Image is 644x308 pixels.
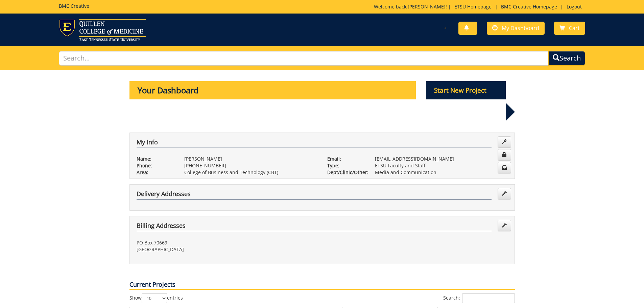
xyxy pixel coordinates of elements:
[129,293,183,303] label: Show entries
[498,188,511,199] a: Edit Addresses
[137,139,492,148] h4: My Info
[462,293,515,303] input: Search:
[327,162,365,169] p: Type:
[498,136,511,148] a: Edit Info
[129,81,416,99] p: Your Dashboard
[184,162,317,169] p: [PHONE_NUMBER]
[443,293,515,303] label: Search:
[569,24,580,32] span: Cart
[426,81,506,99] p: Start New Project
[375,169,508,176] p: Media and Communication
[59,3,89,8] h5: BMC Creative
[374,3,585,10] p: Welcome back, ! | | |
[548,51,585,66] button: Search
[502,24,539,32] span: My Dashboard
[137,169,174,176] p: Area:
[498,3,560,10] a: BMC Creative Homepage
[137,162,174,169] p: Phone:
[498,162,511,173] a: Change Communication Preferences
[137,191,492,199] h4: Delivery Addresses
[408,3,446,10] a: [PERSON_NAME]
[184,156,317,162] p: [PERSON_NAME]
[375,156,508,162] p: [EMAIL_ADDRESS][DOMAIN_NAME]
[59,51,549,66] input: Search...
[184,169,317,176] p: College of Business and Technology (CBT)
[426,88,506,94] a: Start New Project
[451,3,495,10] a: ETSU Homepage
[498,149,511,161] a: Change Password
[498,220,511,231] a: Edit Addresses
[142,293,167,303] select: Showentries
[563,3,585,10] a: Logout
[554,22,585,35] a: Cart
[59,19,146,41] img: ETSU logo
[137,246,317,253] p: [GEOGRAPHIC_DATA]
[327,156,365,162] p: Email:
[137,239,317,246] p: PO Box 70669
[375,162,508,169] p: ETSU Faculty and Staff
[129,280,515,290] p: Current Projects
[327,169,365,176] p: Dept/Clinic/Other:
[137,156,174,162] p: Name:
[137,222,492,231] h4: Billing Addresses
[487,22,545,35] a: My Dashboard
